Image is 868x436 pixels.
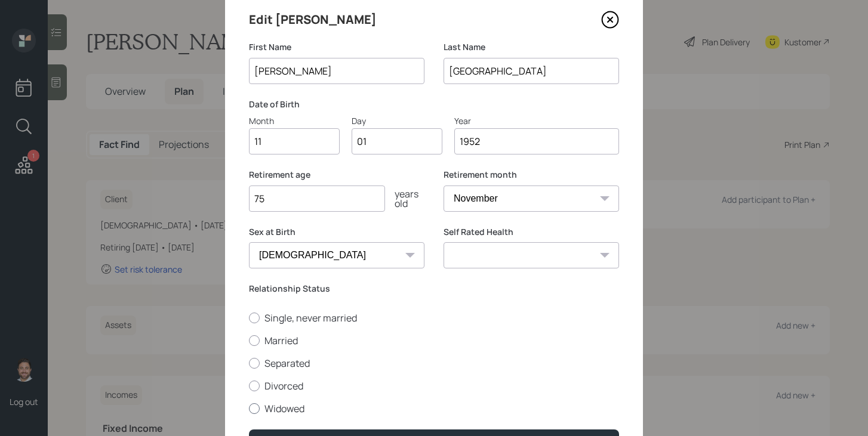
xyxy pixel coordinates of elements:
label: Married [249,334,619,347]
label: Last Name [444,41,619,53]
h4: Edit [PERSON_NAME] [249,10,377,29]
input: Month [249,128,340,154]
div: years old [385,189,424,208]
label: Self Rated Health [444,226,619,238]
label: Divorced [249,379,619,392]
label: Date of Birth [249,98,619,110]
div: Day [352,115,442,127]
label: Separated [249,357,619,370]
div: Month [249,115,340,127]
label: Single, never married [249,311,619,324]
label: First Name [249,41,424,53]
div: Year [454,115,619,127]
input: Day [352,128,442,154]
label: Relationship Status [249,283,619,295]
label: Widowed [249,402,619,415]
label: Sex at Birth [249,226,424,238]
label: Retirement month [444,169,619,181]
input: Year [454,128,619,154]
label: Retirement age [249,169,424,181]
